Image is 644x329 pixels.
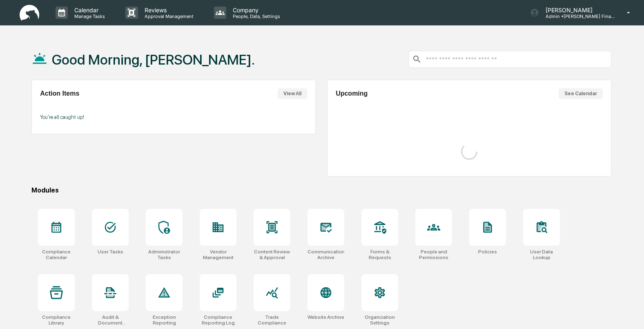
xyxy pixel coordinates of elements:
h2: Upcoming [336,90,368,97]
div: Communications Archive [308,249,344,260]
div: Modules [31,186,611,194]
div: Forms & Requests [361,249,398,260]
p: Approval Management [138,13,198,19]
div: User Tasks [98,249,123,255]
div: Audit & Document Logs [92,314,129,326]
p: Company [226,7,284,13]
div: Content Review & Approval [254,249,290,260]
div: Compliance Reporting Log [200,314,236,326]
div: Exception Reporting [146,314,183,326]
div: Website Archive [308,314,344,320]
div: Trade Compliance [254,314,290,326]
img: logo [20,5,39,21]
p: Calendar [68,7,109,13]
h2: Action Items [40,90,79,97]
button: See Calendar [559,88,603,99]
p: You're all caught up! [40,114,307,120]
h1: Good Morning, [PERSON_NAME]. [52,51,255,68]
button: View All [278,88,307,99]
p: [PERSON_NAME] [539,7,615,13]
div: User Data Lookup [523,249,560,260]
p: Manage Tasks [68,13,109,19]
div: Policies [478,249,497,255]
div: People and Permissions [415,249,452,260]
p: People, Data, Settings [226,13,284,19]
p: Reviews [138,7,198,13]
div: Compliance Calendar [38,249,75,260]
p: Admin • [PERSON_NAME] Financial [539,13,615,19]
div: Administrator Tasks [146,249,183,260]
div: Vendor Management [200,249,236,260]
div: Compliance Library [38,314,75,326]
div: Organization Settings [361,314,398,326]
